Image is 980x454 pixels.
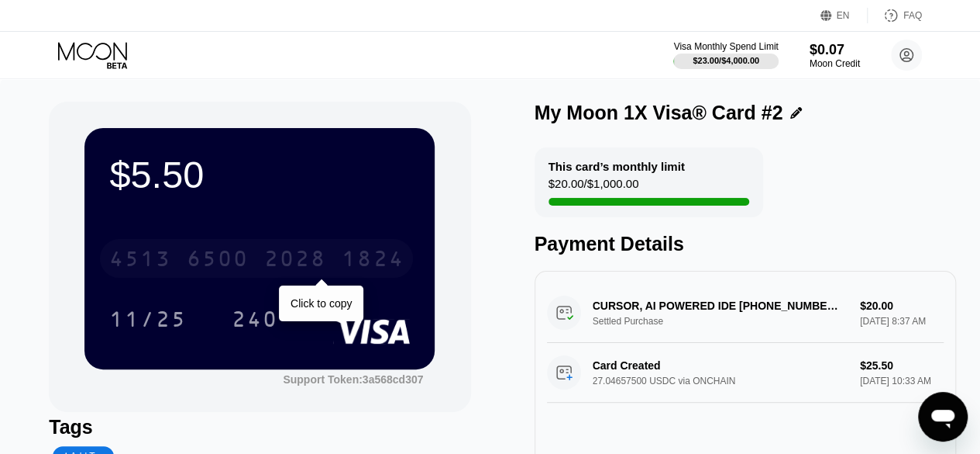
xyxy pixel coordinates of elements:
[283,373,423,386] div: Support Token: 3a568cd307
[548,160,685,173] div: This card’s monthly limit
[837,10,850,21] div: EN
[100,239,413,278] div: 4513650020281824
[903,10,922,21] div: FAQ
[291,297,352,310] div: Click to copy
[810,42,860,58] div: $0.07
[220,300,290,338] div: 240
[109,309,187,334] div: 11/25
[342,248,404,273] div: 1824
[264,248,326,273] div: 2028
[49,416,470,438] div: Tags
[810,58,860,69] div: Moon Credit
[810,42,860,69] div: $0.07Moon Credit
[820,8,868,23] div: EN
[548,177,639,198] div: $20.00 / $1,000.00
[673,41,778,52] div: Visa Monthly Spend Limit
[535,233,956,255] div: Payment Details
[109,248,171,273] div: 4513
[535,102,783,124] div: My Moon 1X Visa® Card #2
[232,309,278,334] div: 240
[918,392,968,442] iframe: Button to launch messaging window
[283,373,423,386] div: Support Token:3a568cd307
[109,153,410,196] div: $5.50
[187,248,249,273] div: 6500
[673,41,778,69] div: Visa Monthly Spend Limit$23.00/$4,000.00
[868,8,922,23] div: FAQ
[693,56,759,65] div: $23.00 / $4,000.00
[98,300,198,338] div: 11/25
